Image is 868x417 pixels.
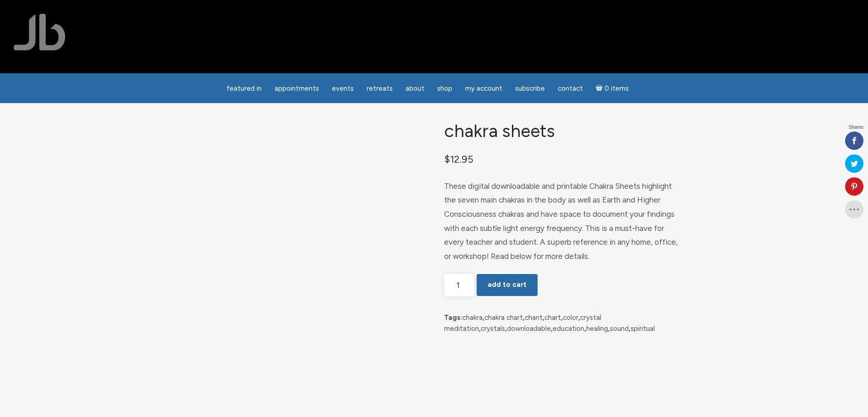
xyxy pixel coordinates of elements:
[590,79,634,98] a: Cart0 items
[367,84,393,93] span: Retreats
[14,14,66,50] img: Jamie Butler. The Everyday Medium
[849,125,863,130] span: Shares
[563,313,578,322] a: color
[444,153,450,165] span: $
[437,84,452,93] span: Shop
[361,80,398,98] a: Retreats
[553,324,584,333] a: education
[462,313,483,322] a: chakra
[507,324,551,333] a: downloadable
[269,80,324,98] a: Appointments
[552,80,588,98] a: Contact
[465,84,502,93] span: My Account
[477,274,538,296] button: Add to cart
[586,324,608,333] a: healing
[631,324,655,333] a: spiritual
[444,312,681,334] span: Tags: , , , , , , , , , , ,
[481,324,505,333] a: crystals
[221,80,267,98] a: featured in
[432,80,458,98] a: Shop
[400,80,430,98] a: About
[444,274,474,296] input: Product quantity
[610,324,629,333] a: sound
[275,84,319,93] span: Appointments
[460,80,508,98] a: My Account
[596,84,604,93] i: Cart
[406,84,424,93] span: About
[515,84,545,93] span: Subscribe
[544,313,561,322] a: chart
[326,80,359,98] a: Events
[226,84,262,93] span: featured in
[444,153,473,165] bdi: 12.95
[510,80,550,98] a: Subscribe
[558,84,583,93] span: Contact
[484,313,523,322] a: chakra chart
[444,179,681,263] p: These digital downloadable and printable Chakra Sheets highlight the seven main chakras in the bo...
[444,121,681,141] h1: Chakra Sheets
[332,84,354,93] span: Events
[604,85,629,92] span: 0 items
[525,313,543,322] a: chant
